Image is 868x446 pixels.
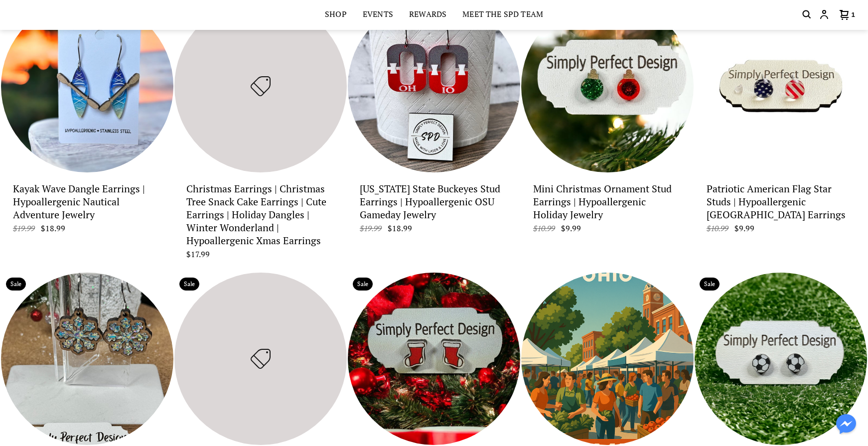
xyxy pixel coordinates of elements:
[348,273,520,445] a: Christmas Stocking Stud Earrings | Handmade Hypoallergenic Holiday Jewelry
[836,8,858,21] button: Cart icon
[360,180,508,234] a: [US_STATE] State Buckeyes Stud Earrings | Hypoallergenic OSU Gameday Jewelry $19.99 $18.99
[533,223,559,234] span: $10.99
[186,249,210,260] span: $17.99
[734,223,754,234] span: $9.99
[13,182,161,221] p: Kayak Wave Dangle Earrings | Hypoallergenic Nautical Adventure Jewelry
[521,273,694,445] a: Delaware City Farmer's Market
[388,223,412,234] span: $18.99
[13,223,39,234] span: $19.99
[695,273,867,445] a: Small Soccer Ball Stud Earrings | Hypoallergenic Sports Jewelry
[409,8,446,22] a: Rewards
[363,8,393,22] a: Events
[360,223,386,234] span: $19.99
[360,182,508,221] p: Ohio State Buckeyes Stud Earrings | Hypoallergenic OSU Gameday Jewelry
[818,8,830,21] button: Customer account
[186,180,335,260] a: Christmas Earrings | Christmas Tree Snack Cake Earrings | Cute Earrings | Holiday Dangles | Winte...
[707,223,732,234] span: $10.99
[325,8,347,22] a: Shop
[13,180,161,234] a: Kayak Wave Dangle Earrings | Hypoallergenic Nautical Adventure Jewelry $19.99 $18.99
[533,180,682,234] a: Mini Christmas Ornament Stud Earrings | Hypoallergenic Holiday Jewelry $10.99 $9.99
[852,11,855,18] span: 1
[801,8,813,21] button: Search
[707,180,855,234] a: Patriotic American Flag Star Studs | Hypoallergenic [GEOGRAPHIC_DATA] Earrings $10.99 $9.99
[533,182,682,221] p: Mini Christmas Ornament Stud Earrings | Hypoallergenic Holiday Jewelry
[186,182,335,247] p: Christmas Earrings | Christmas Tree Snack Cake Earrings | Cute Earrings | Holiday Dangles | Winte...
[1,273,173,445] a: Iridescent Snowflake Dangle Earrings | Hypoallergenic Winter & Holiday Jewelry
[561,223,581,234] span: $9.99
[707,182,855,221] p: Patriotic American Flag Star Studs | Hypoallergenic USA Earrings
[41,223,65,234] span: $18.99
[462,8,543,22] a: Meet the SPD Team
